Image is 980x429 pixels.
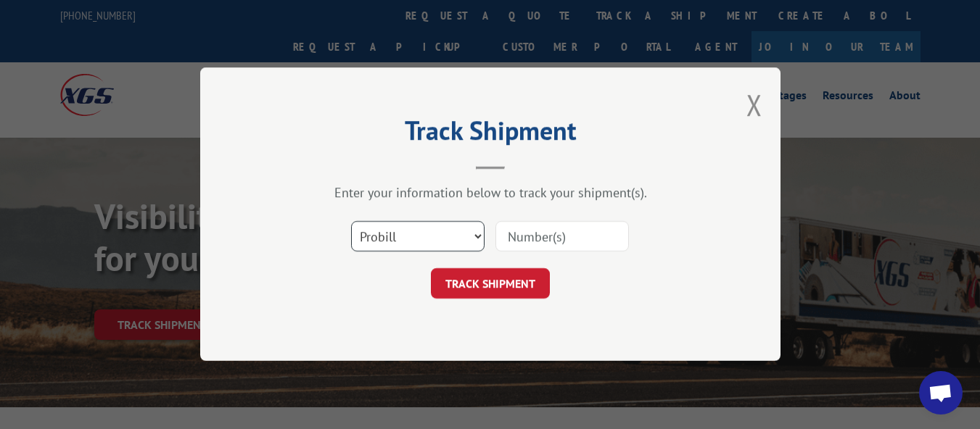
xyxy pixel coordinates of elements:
h2: Track Shipment [273,120,708,148]
div: Open chat [919,371,963,415]
button: TRACK SHIPMENT [431,269,550,299]
div: Enter your information below to track your shipment(s). [273,185,708,201]
input: Number(s) [495,222,629,252]
button: Close modal [746,86,762,124]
